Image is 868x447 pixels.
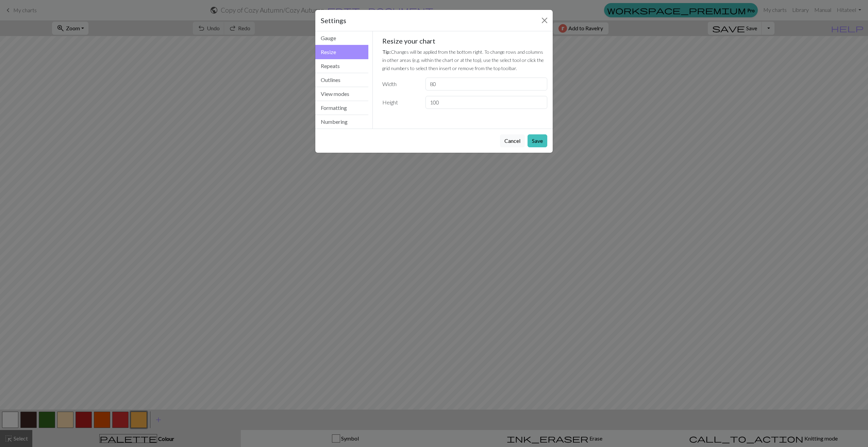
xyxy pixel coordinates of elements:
button: Gauge [315,31,368,45]
button: Formatting [315,101,368,115]
button: Repeats [315,59,368,73]
label: Height [378,96,421,109]
button: Cancel [500,134,525,147]
small: Changes will be applied from the bottom right. To change rows and columns in other areas (e.g. wi... [382,49,544,71]
h5: Settings [321,15,346,26]
button: Save [528,134,547,147]
label: Width [378,78,421,90]
button: Outlines [315,73,368,87]
button: Resize [315,45,368,59]
button: View modes [315,87,368,101]
h5: Resize your chart [382,37,548,45]
strong: Tip: [382,49,391,55]
button: Numbering [315,115,368,129]
button: Close [539,15,550,26]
